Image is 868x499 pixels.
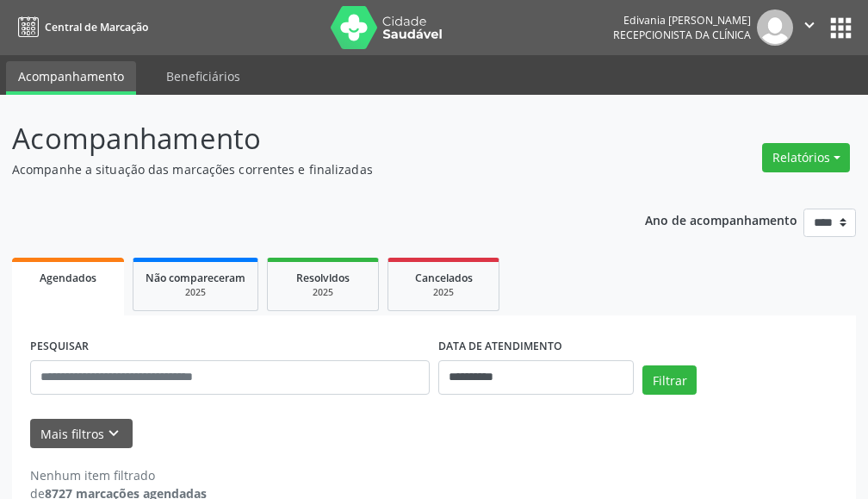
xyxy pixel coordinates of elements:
[12,160,603,178] p: Acompanhe a situação das marcações correntes e finalizadas
[154,61,252,91] a: Beneficiários
[30,419,133,449] button: Mais filtroskeyboard_arrow_down
[12,117,603,160] p: Acompanhamento
[146,271,245,285] span: Não compareceram
[757,9,793,46] img: img
[296,271,350,285] span: Resolvidos
[280,286,366,299] div: 2025
[104,424,123,443] i: keyboard_arrow_down
[40,271,96,285] span: Agendados
[793,9,826,46] button: 
[613,13,751,28] div: Edivania [PERSON_NAME]
[613,28,751,42] span: Recepcionista da clínica
[826,13,856,43] button: apps
[45,20,148,34] span: Central de Marcação
[438,334,562,360] label: DATA DE ATENDIMENTO
[400,286,487,299] div: 2025
[415,271,473,285] span: Cancelados
[6,61,136,95] a: Acompanhamento
[12,13,148,41] a: Central de Marcação
[645,209,797,230] p: Ano de acompanhamento
[800,16,819,34] i: 
[762,143,850,172] button: Relatórios
[30,334,89,360] label: PESQUISAR
[642,365,697,395] button: Filtrar
[146,286,245,299] div: 2025
[30,466,207,484] div: Nenhum item filtrado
